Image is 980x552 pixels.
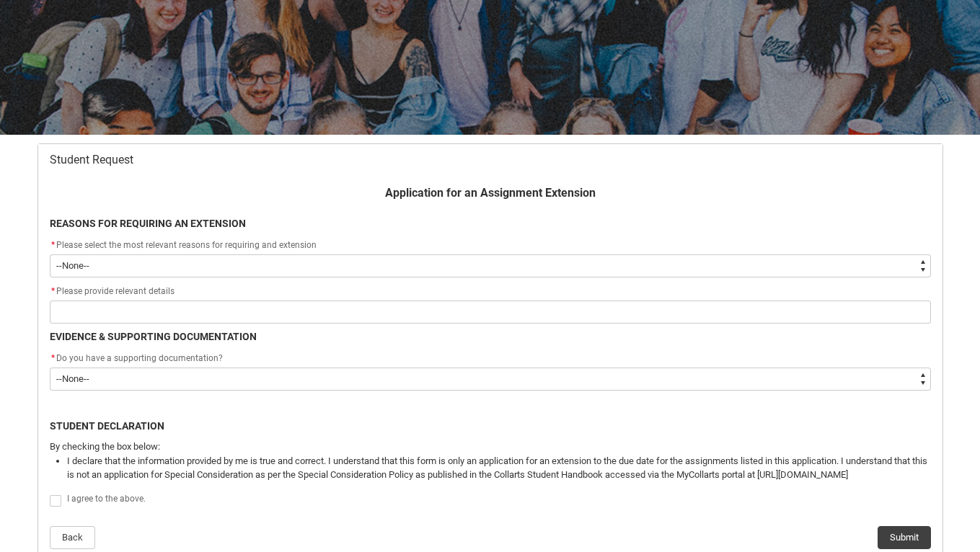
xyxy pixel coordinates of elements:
[878,526,931,549] button: Submit
[51,286,55,296] abbr: required
[50,440,931,454] p: By checking the box below:
[51,353,55,363] abbr: required
[56,353,223,363] span: Do you have a supporting documentation?
[50,153,133,167] span: Student Request
[50,420,164,432] b: STUDENT DECLARATION
[51,240,55,250] abbr: required
[56,240,317,250] span: Please select the most relevant reasons for requiring and extension
[50,286,175,296] span: Please provide relevant details
[67,494,146,504] span: I agree to the above.
[385,186,596,200] b: Application for an Assignment Extension
[50,526,95,549] button: Back
[67,454,931,482] li: I declare that the information provided by me is true and correct. I understand that this form is...
[50,218,246,229] b: REASONS FOR REQUIRING AN EXTENSION
[50,331,257,342] b: EVIDENCE & SUPPORTING DOCUMENTATION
